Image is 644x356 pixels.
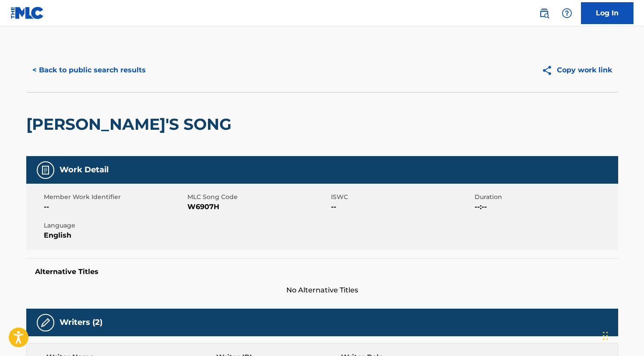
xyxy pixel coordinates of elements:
h5: Work Detail [60,165,109,175]
a: Public Search [535,4,553,22]
img: Work Detail [40,165,51,175]
span: MLC Song Code [187,192,329,202]
img: Writers [40,317,51,328]
div: Drag [603,323,608,349]
span: --:-- [475,202,616,212]
img: search [539,8,549,18]
span: W6907H [187,202,329,212]
h5: Alternative Titles [35,267,609,276]
span: No Alternative Titles [26,285,618,295]
h5: Writers (2) [60,317,102,328]
iframe: Resource Center [619,228,644,299]
span: Member Work Identifier [44,192,185,202]
img: help [562,8,572,18]
span: ISWC [331,192,472,202]
button: < Back to public search results [26,59,152,81]
span: -- [331,202,472,212]
img: MLC Logo [11,7,44,19]
img: Copy work link [542,65,557,76]
button: Copy work link [535,59,618,81]
h2: [PERSON_NAME]'S SONG [26,114,236,134]
div: Help [558,4,576,22]
a: Log In [581,2,633,24]
span: English [44,230,185,241]
iframe: Chat Widget [600,314,644,356]
span: Language [44,221,185,230]
span: Duration [475,192,616,202]
span: -- [44,202,185,212]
